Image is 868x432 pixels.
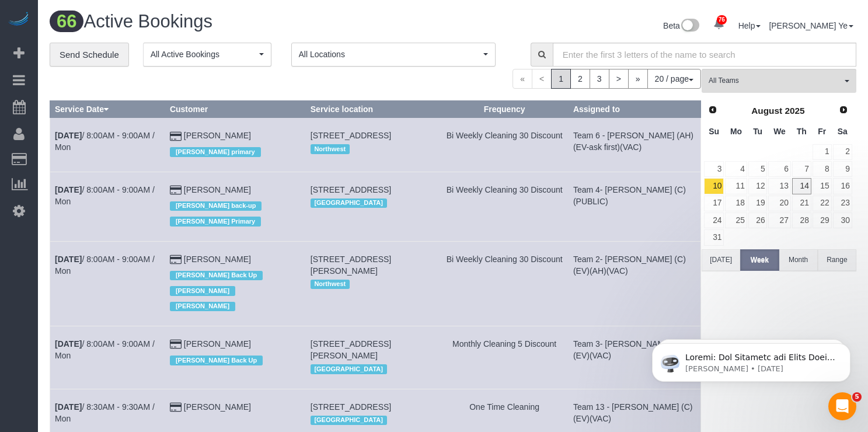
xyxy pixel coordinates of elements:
[551,69,571,89] span: 1
[813,161,832,177] a: 8
[568,101,700,118] th: Assigned to
[702,249,740,271] button: [DATE]
[143,43,271,67] button: All Active Bookings
[170,302,235,311] span: [PERSON_NAME]
[813,196,832,211] a: 22
[311,277,436,292] div: Location
[170,340,182,349] i: Credit Card Payment
[663,21,699,30] a: Beta
[570,69,590,89] a: 2
[151,48,256,60] span: All Active Bookings
[779,249,818,271] button: Month
[532,69,552,89] span: <
[702,69,856,93] button: All Teams
[785,106,804,116] span: 2025
[680,19,699,34] img: New interface
[833,196,852,211] a: 23
[768,196,790,211] a: 20
[50,118,165,172] td: Schedule date
[7,12,30,28] img: Automaid Logo
[833,161,852,177] a: 9
[55,402,82,412] b: [DATE]
[730,127,742,136] span: Monday
[170,286,235,295] span: [PERSON_NAME]
[813,178,832,194] a: 15
[590,69,609,89] a: 3
[838,127,848,136] span: Saturday
[835,102,852,119] a: Next
[184,185,251,194] a: [PERSON_NAME]
[311,185,391,194] span: [STREET_ADDRESS]
[441,172,568,241] td: Frequency
[725,212,747,228] a: 25
[725,196,747,211] a: 18
[170,201,262,211] span: [PERSON_NAME] back-up
[311,402,391,412] span: [STREET_ADDRESS]
[441,118,568,172] td: Frequency
[165,172,305,241] td: Customer
[170,403,182,412] i: Credit Card Payment
[725,161,747,177] a: 4
[773,127,786,136] span: Wednesday
[170,271,263,280] span: [PERSON_NAME] Back Up
[647,69,701,89] button: 20 / page
[839,105,848,114] span: Next
[609,69,629,89] a: >
[170,356,263,365] span: [PERSON_NAME] Back Up
[553,43,856,67] input: Enter the first 3 letters of the name to search
[709,127,719,136] span: Sunday
[311,339,391,360] span: [STREET_ADDRESS][PERSON_NAME]
[748,196,768,211] a: 19
[813,212,832,228] a: 29
[311,196,436,211] div: Location
[311,413,436,428] div: Location
[55,255,82,264] b: [DATE]
[305,118,441,172] td: Service location
[818,127,826,136] span: Friday
[833,144,852,160] a: 2
[50,326,165,389] td: Schedule date
[748,161,768,177] a: 5
[170,186,182,194] i: Credit Card Payment
[165,101,305,118] th: Customer
[792,212,811,228] a: 28
[753,127,762,136] span: Tuesday
[738,21,761,30] a: Help
[828,392,856,420] iframe: Intercom live chat
[184,402,251,412] a: [PERSON_NAME]
[311,255,391,276] span: [STREET_ADDRESS][PERSON_NAME]
[55,402,155,423] a: [DATE]/ 8:30AM - 9:30AM / Mon
[628,69,648,89] a: »
[833,212,852,228] a: 30
[568,326,700,389] td: Assigned to
[748,212,768,228] a: 26
[291,43,496,67] ol: All Locations
[55,131,155,152] a: [DATE]/ 8:00AM - 9:00AM / Mon
[769,21,853,30] a: [PERSON_NAME] Ye
[170,217,261,226] span: [PERSON_NAME] Primary
[768,212,790,228] a: 27
[305,101,441,118] th: Service location
[704,229,724,245] a: 31
[513,69,532,89] span: «
[305,172,441,241] td: Service location
[568,118,700,172] td: Assigned to
[305,326,441,389] td: Service location
[184,255,251,264] a: [PERSON_NAME]
[50,43,129,67] a: Send Schedule
[55,255,155,276] a: [DATE]/ 8:00AM - 9:00AM / Mon
[311,280,350,289] span: Northwest
[702,69,856,87] ol: All Teams
[305,241,441,326] td: Service location
[751,106,782,116] span: August
[568,241,700,326] td: Assigned to
[705,102,721,119] a: Prev
[704,196,724,211] a: 17
[170,256,182,264] i: Credit Card Payment
[717,15,727,25] span: 76
[797,127,807,136] span: Thursday
[833,178,852,194] a: 16
[704,178,724,194] a: 10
